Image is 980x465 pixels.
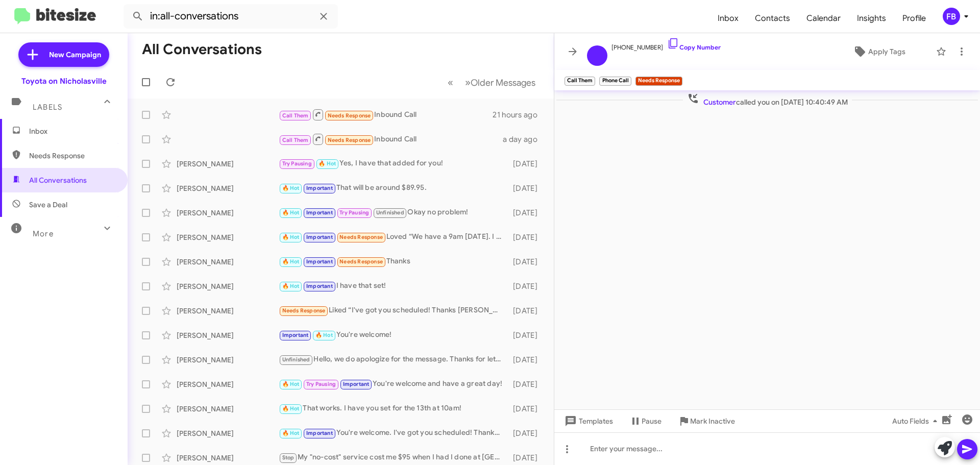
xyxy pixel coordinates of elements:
h1: All Conversations [142,41,262,58]
button: Mark Inactive [670,412,743,430]
small: Needs Response [635,77,682,86]
span: Important [343,381,370,387]
div: Thanks [279,256,508,267]
div: [PERSON_NAME] [177,404,279,414]
div: 21 hours ago [493,110,546,120]
div: [DATE] [508,453,546,463]
button: Pause [621,412,670,430]
span: called you on [DATE] 10:40:49 AM [683,92,852,107]
nav: Page navigation example [442,72,542,93]
span: Pause [642,412,661,430]
div: [PERSON_NAME] [177,330,279,340]
div: Hello, we do apologize for the message. Thanks for letting us know, we will update our records! H... [279,354,508,365]
span: 🔥 Hot [282,430,300,436]
div: I have that set! [279,280,508,292]
div: Inbound Call [279,133,503,145]
span: 🔥 Hot [318,160,336,167]
small: Phone Call [599,77,631,86]
div: That works. I have you set for the 13th at 10am! [279,403,508,414]
a: Profile [894,4,934,33]
div: [DATE] [508,232,546,242]
div: Liked “I've got you scheduled! Thanks [PERSON_NAME], have a great day!” [279,305,508,316]
span: More [33,229,54,238]
div: [DATE] [508,306,546,316]
div: [PERSON_NAME] [177,232,279,242]
span: Inbox [29,126,116,136]
div: [DATE] [508,257,546,267]
span: Older Messages [471,77,535,88]
div: That will be around $89.95. [279,182,508,194]
a: New Campaign [18,42,109,67]
span: Try Pausing [306,381,336,387]
span: Labels [33,103,62,112]
span: 🔥 Hot [282,283,300,289]
button: Apply Tags [826,42,931,61]
span: Needs Response [328,137,371,143]
span: Important [306,185,333,191]
div: [PERSON_NAME] [177,453,279,463]
span: Needs Response [29,151,116,161]
div: [PERSON_NAME] [177,159,279,169]
div: [PERSON_NAME] [177,183,279,193]
span: Auto Fields [892,412,941,430]
div: [DATE] [508,159,546,169]
div: Okay no problem! [279,207,508,218]
span: Call Them [282,112,309,119]
input: Search [124,4,338,29]
div: [DATE] [508,330,546,340]
div: [PERSON_NAME] [177,208,279,218]
button: Auto Fields [884,412,949,430]
span: All Conversations [29,175,87,185]
div: You're welcome. I've got you scheduled! Thanks [PERSON_NAME], have a great day! [279,427,508,439]
div: [DATE] [508,183,546,193]
div: a day ago [503,134,546,144]
span: Important [306,209,333,216]
span: Try Pausing [339,209,369,216]
span: 🔥 Hot [282,185,300,191]
span: 🔥 Hot [282,234,300,240]
div: My "no-cost" service cost me $95 when I had I done at [GEOGRAPHIC_DATA] [DATE]. Please stop sendi... [279,452,508,463]
div: You're welcome! [279,329,508,341]
small: Call Them [565,77,595,86]
span: Customer [703,97,736,107]
span: Save a Deal [29,200,67,210]
div: [DATE] [508,208,546,218]
div: [PERSON_NAME] [177,379,279,389]
a: Inbox [709,4,747,33]
span: Needs Response [339,234,383,240]
a: Calendar [798,4,849,33]
div: Loved “We have a 9am [DATE]. I will get that set for you!” [279,231,508,243]
div: [PERSON_NAME] [177,355,279,365]
span: Try Pausing [282,160,312,167]
div: [DATE] [508,379,546,389]
button: Templates [554,412,621,430]
span: Important [282,332,309,338]
span: Important [306,258,333,265]
div: Toyota on Nicholasville [21,76,107,86]
span: Stop [282,454,295,461]
div: [DATE] [508,428,546,438]
div: [PERSON_NAME] [177,306,279,316]
span: Important [306,283,333,289]
span: » [465,76,471,89]
a: Copy Number [667,43,721,51]
div: [PERSON_NAME] [177,257,279,267]
span: 🔥 Hot [282,405,300,412]
span: Important [306,234,333,240]
span: « [448,76,453,89]
div: Inbound Call [279,108,493,121]
span: Unfinished [282,356,310,363]
button: FB [934,8,969,25]
span: 🔥 Hot [282,381,300,387]
a: Insights [849,4,894,33]
a: Contacts [747,4,798,33]
button: Next [459,72,542,93]
div: FB [943,8,960,25]
span: 🔥 Hot [315,332,333,338]
span: Important [306,430,333,436]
